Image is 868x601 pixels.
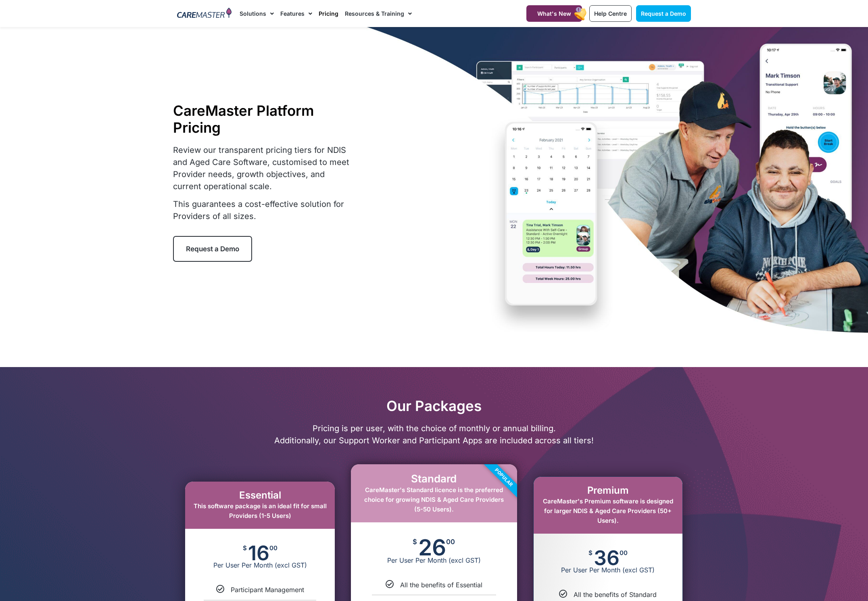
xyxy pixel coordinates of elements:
[173,102,355,136] h1: CareMaster Platform Pricing
[173,397,695,414] h2: Our Packages
[400,581,482,589] span: All the benefits of Essential
[457,432,549,524] div: Popular
[418,538,446,556] span: 26
[243,545,247,551] span: $
[588,550,593,556] span: $
[413,538,417,545] span: $
[537,10,571,17] span: What's New
[589,5,632,22] a: Help Centre
[177,8,232,20] img: CareMaster Logo
[194,502,327,520] span: This software package is an ideal fit for small Providers (1-5 Users)
[231,586,304,594] span: Participant Management
[594,550,620,566] span: 36
[185,561,335,569] span: Per User Per Month (excl GST)
[173,236,252,262] a: Request a Demo
[173,198,355,222] p: This guarantees a cost-effective solution for Providers of all sizes.
[186,245,239,253] span: Request a Demo
[248,545,269,561] span: 16
[364,486,504,513] span: CareMaster's Standard licence is the preferred choice for growing NDIS & Aged Care Providers (5-5...
[173,144,355,192] p: Review our transparent pricing tiers for NDIS and Aged Care Software, customised to meet Provider...
[193,490,327,501] h2: Essential
[359,472,509,485] h2: Standard
[594,10,627,17] span: Help Centre
[636,5,691,22] a: Request a Demo
[269,545,278,551] span: 00
[534,566,682,574] span: Per User Per Month (excl GST)
[446,538,455,545] span: 00
[173,422,695,447] p: Pricing is per user, with the choice of monthly or annual billing. Additionally, our Support Work...
[574,591,657,599] span: All the benefits of Standard
[543,497,673,524] span: CareMaster's Premium software is designed for larger NDIS & Aged Care Providers (50+ Users).
[620,550,628,556] span: 00
[542,485,674,497] h2: Premium
[351,556,517,564] span: Per User Per Month (excl GST)
[526,5,582,22] a: What's New
[641,10,686,17] span: Request a Demo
